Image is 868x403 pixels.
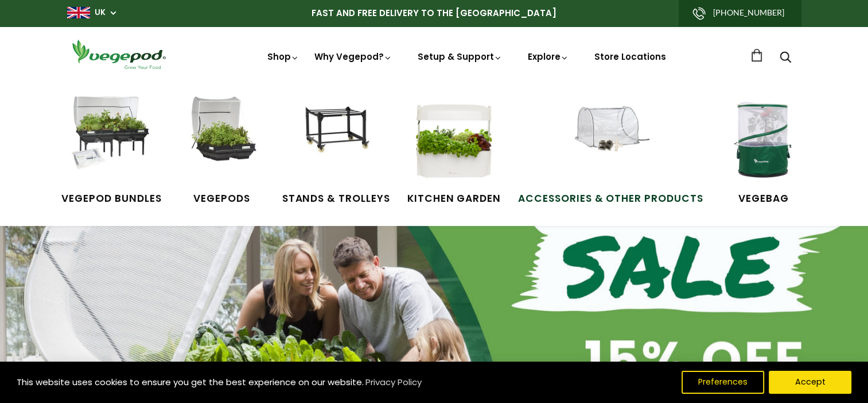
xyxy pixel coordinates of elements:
a: Stands & Trolleys [282,97,390,206]
a: Kitchen Garden [407,97,501,206]
a: Setup & Support [418,51,503,63]
a: VegeBag [721,97,807,206]
span: VegeBag [721,191,807,206]
button: Accept [769,371,851,394]
a: Privacy Policy (opens in a new tab) [364,372,423,393]
a: Search [780,52,791,64]
img: gb_large.png [67,7,90,18]
span: Accessories & Other Products [518,191,703,206]
a: UK [95,7,106,18]
a: Why Vegepod? [314,51,392,63]
a: Explore [528,51,569,63]
img: Accessories & Other Products [567,97,653,183]
a: Shop [267,51,299,95]
span: Vegepod Bundles [61,191,161,206]
img: Vegepod [67,38,170,71]
a: Accessories & Other Products [518,97,703,206]
a: Vegepod Bundles [61,97,161,206]
button: Preferences [682,371,764,394]
span: This website uses cookies to ensure you get the best experience on our website. [17,376,364,388]
span: Vegepods [179,191,265,206]
img: Stands & Trolleys [293,97,379,183]
img: Kitchen Garden [411,97,497,183]
img: Raised Garden Kits [179,97,265,183]
a: Vegepods [179,97,265,206]
span: Kitchen Garden [407,191,501,206]
img: VegeBag [721,97,807,183]
img: Vegepod Bundles [68,97,154,183]
a: Store Locations [594,51,666,63]
span: Stands & Trolleys [282,191,390,206]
